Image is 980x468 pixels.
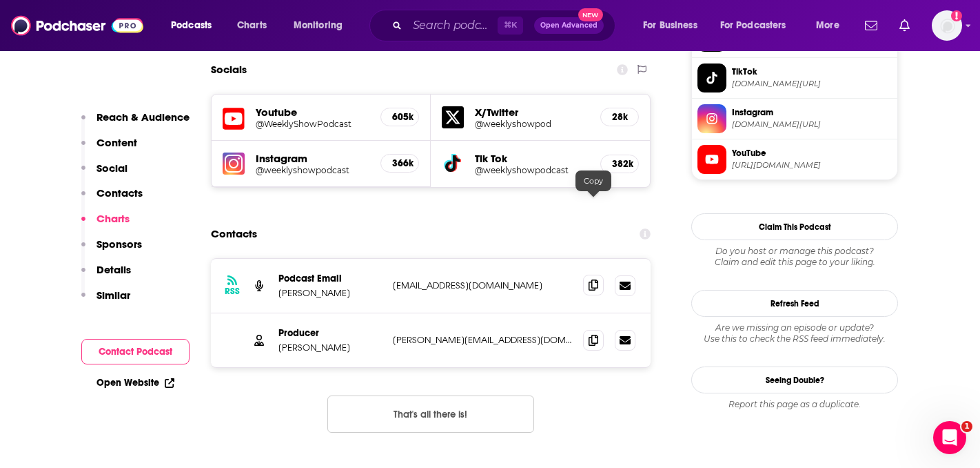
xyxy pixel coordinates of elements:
a: Instagram[DOMAIN_NAME][URL] [697,104,892,133]
button: Content [81,136,137,162]
button: Details [81,263,131,289]
svg: Add a profile image [951,10,962,21]
span: 1 [961,421,972,432]
h5: 605k [392,111,407,123]
span: ⌘ K [498,17,523,35]
button: open menu [284,14,360,37]
img: User Profile [932,10,962,41]
p: Content [96,136,137,149]
a: Charts [228,14,275,37]
p: Similar [96,289,130,302]
p: Contacts [96,186,143,199]
a: Seeing Double? [691,367,898,393]
button: Charts [81,212,130,237]
a: YouTube[URL][DOMAIN_NAME] [697,145,892,174]
a: Show notifications dropdown [859,14,883,37]
p: [PERSON_NAME][EMAIL_ADDRESS][DOMAIN_NAME] [393,334,572,346]
button: open menu [806,14,857,37]
button: open menu [711,14,806,37]
a: TikTok[DOMAIN_NAME][URL] [697,64,892,92]
a: @weeklyshowpodcast [475,165,589,175]
button: Refresh Feed [691,290,898,317]
h5: 366k [392,157,407,169]
span: Open Advanced [540,22,598,29]
h2: Contacts [211,221,257,247]
a: Open Website [96,377,174,389]
p: [EMAIL_ADDRESS][DOMAIN_NAME] [393,280,572,291]
h5: X/Twitter [475,106,589,119]
h5: Tik Tok [475,152,589,165]
div: Search podcasts, credits, & more... [382,10,629,41]
span: https://www.youtube.com/@WeeklyShowPodcast [732,160,892,170]
span: New [578,8,603,21]
button: Claim This Podcast [691,213,898,240]
h5: Instagram [256,152,369,165]
span: Do you host or manage this podcast? [691,246,898,257]
button: Reach & Audience [81,110,190,136]
p: Sponsors [96,237,142,251]
span: Podcasts [171,16,212,35]
span: tiktok.com/@weeklyshowpodcast [732,79,892,89]
button: Similar [81,289,130,314]
img: iconImage [223,153,245,175]
h5: 28k [612,111,627,123]
span: More [816,16,839,35]
p: Charts [96,212,130,225]
button: Contacts [81,186,143,212]
span: Monitoring [294,16,343,35]
span: For Podcasters [720,16,786,35]
a: @weeklyshowpodcast [256,165,369,175]
span: YouTube [732,147,892,159]
button: open menu [161,14,229,37]
button: Contact Podcast [81,339,190,364]
span: For Business [643,16,697,35]
iframe: Intercom live chat [933,421,966,454]
img: Podchaser - Follow, Share and Rate Podcasts [11,12,143,39]
button: Show profile menu [932,10,962,41]
button: open menu [633,14,715,37]
span: Instagram [732,106,892,119]
h2: Socials [211,57,247,83]
p: Social [96,162,127,175]
p: Details [96,263,131,276]
button: Open AdvancedNew [534,17,604,34]
p: Reach & Audience [96,110,190,124]
span: Charts [237,16,267,35]
input: Search podcasts, credits, & more... [407,14,498,37]
span: Logged in as jennarohl [932,10,962,41]
button: Nothing here. [327,396,534,433]
p: Podcast Email [278,273,382,284]
span: TikTok [732,66,892,78]
div: Report this page as a duplicate. [691,399,898,410]
button: Sponsors [81,237,142,263]
h3: RSS [225,286,240,297]
div: Are we missing an episode or update? Use this to check the RSS feed immediately. [691,322,898,344]
p: Producer [278,327,382,339]
div: Copy [575,170,611,191]
a: @weeklyshowpod [475,119,589,129]
p: [PERSON_NAME] [278,287,382,299]
h5: Youtube [256,106,369,119]
button: Social [81,162,127,187]
a: @WeeklyShowPodcast [256,119,369,129]
div: Claim and edit this page to your liking. [691,246,898,268]
span: instagram.com/weeklyshowpodcast [732,119,892,130]
p: [PERSON_NAME] [278,342,382,353]
h5: 382k [612,158,627,170]
a: Show notifications dropdown [894,14,915,37]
